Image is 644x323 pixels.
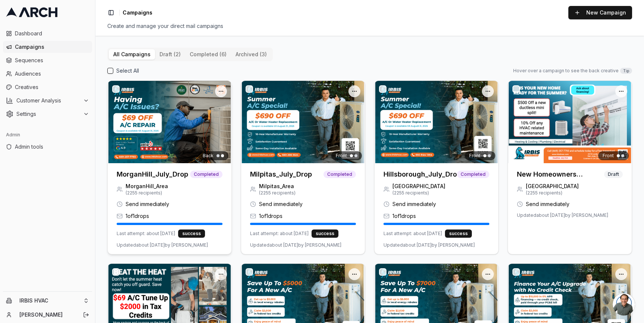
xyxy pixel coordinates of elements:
[517,212,608,218] span: Updated about [DATE] by [PERSON_NAME]
[116,67,139,75] label: Select All
[3,81,92,93] a: Creatives
[117,231,175,237] span: Last attempt: about [DATE]
[3,129,92,141] div: Admin
[107,22,632,30] div: Create and manage your direct mail campaigns
[457,171,489,178] span: Completed
[15,30,89,37] span: Dashboard
[108,81,231,163] img: Back creative for MorganHill_July_Drop
[203,153,214,159] span: Back
[323,171,356,178] span: Completed
[383,169,457,180] h3: Hillsborough_July_Drop
[392,190,445,196] span: ( 2255 recipients)
[126,183,168,190] span: MorganHill_Area
[392,200,436,208] span: Send immediately
[126,200,169,208] span: Send immediately
[109,49,155,60] button: All Campaigns
[15,83,89,91] span: Creatives
[126,190,168,196] span: ( 2255 recipients)
[117,169,188,180] h3: MorganHill_July_Drop
[250,169,312,180] h3: Milpitas_July_Drop
[392,183,445,190] span: [GEOGRAPHIC_DATA]
[259,200,303,208] span: Send immediately
[3,68,92,80] a: Audiences
[603,153,614,159] span: Front
[3,141,92,153] a: Admin tools
[517,169,604,180] h3: New Homeowners (automated Campaign)
[445,229,472,238] div: success
[526,190,579,196] span: ( 2255 recipients)
[15,70,89,77] span: Audiences
[312,229,338,238] div: success
[185,49,231,60] button: completed (6)
[15,143,89,151] span: Admin tools
[513,68,619,74] span: Hover over a campaign to see the back creative
[604,171,623,178] span: Draft
[469,153,480,159] span: Front
[16,110,80,118] span: Settings
[123,9,152,16] nav: breadcrumb
[3,28,92,39] a: Dashboard
[123,9,152,16] span: Campaigns
[383,231,442,237] span: Last attempt: about [DATE]
[526,183,579,190] span: [GEOGRAPHIC_DATA]
[526,200,569,208] span: Send immediately
[155,49,185,60] button: draft (2)
[3,95,92,107] button: Customer Analysis
[259,190,296,196] span: ( 2255 recipients)
[15,57,89,64] span: Sequences
[190,171,222,178] span: Completed
[259,183,296,190] span: Milpitas_Area
[231,49,271,60] button: archived (3)
[250,242,341,248] span: Updated about [DATE] by [PERSON_NAME]
[3,54,92,66] a: Sequences
[3,108,92,120] button: Settings
[19,311,75,319] a: [PERSON_NAME]
[3,41,92,53] a: Campaigns
[16,97,80,104] span: Customer Analysis
[81,310,91,320] button: Log out
[613,293,635,316] a: Open chat
[620,68,632,74] span: Tip
[375,81,498,163] img: Front creative for Hillsborough_July_Drop
[178,229,205,238] div: success
[336,153,347,159] span: Front
[117,242,208,248] span: Updated about [DATE] by [PERSON_NAME]
[250,231,309,237] span: Last attempt: about [DATE]
[383,242,475,248] span: Updated about [DATE] by [PERSON_NAME]
[241,81,365,163] img: Front creative for Milpitas_July_Drop
[568,6,632,19] button: New Campaign
[259,212,282,220] span: 1 of 1 drops
[126,212,149,220] span: 1 of 1 drops
[19,297,80,304] span: IRBIS HVAC
[3,295,92,307] button: IRBIS HVAC
[15,43,89,51] span: Campaigns
[392,212,416,220] span: 1 of 1 drops
[508,81,632,163] img: Front creative for New Homeowners (automated Campaign)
